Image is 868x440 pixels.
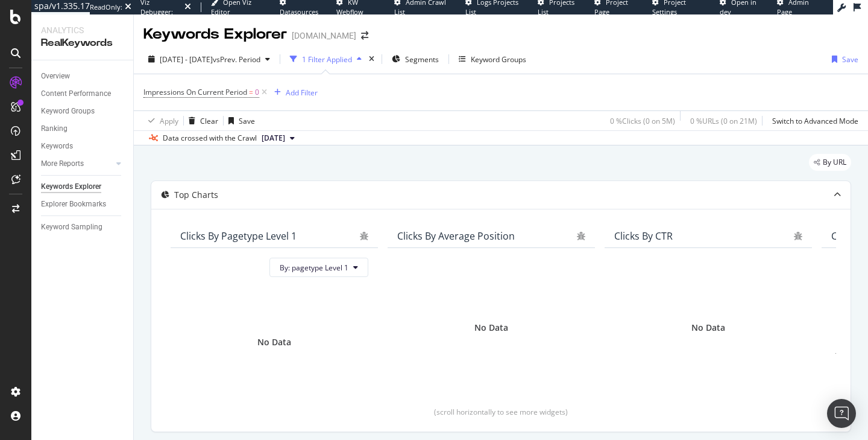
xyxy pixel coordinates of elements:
[280,7,318,16] span: Datasources
[166,407,836,417] div: (scroll horizontally to see more widgets)
[690,116,757,126] div: 0 % URLs ( 0 on 21M )
[257,336,291,348] div: No Data
[41,105,125,118] a: Keyword Groups
[397,230,515,242] div: Clicks By Average Position
[269,85,318,100] button: Add Filter
[41,88,111,100] div: Content Performance
[577,232,585,240] div: bug
[269,258,368,277] button: By: pagetype Level 1
[41,140,125,153] a: Keywords
[160,116,178,126] div: Apply
[835,349,846,356] text: -0.5
[41,221,102,234] div: Keyword Sampling
[180,230,297,242] div: Clicks By pagetype Level 1
[143,24,287,45] div: Keywords Explorer
[767,111,858,130] button: Switch to Advanced Mode
[163,133,257,144] div: Data crossed with the Crawl
[285,49,366,69] button: 1 Filter Applied
[471,54,526,65] div: Keyword Groups
[143,111,178,130] button: Apply
[842,54,858,65] div: Save
[405,54,439,65] span: Segments
[360,232,368,240] div: bug
[41,36,124,50] div: RealKeywords
[239,116,255,126] div: Save
[454,49,531,69] button: Keyword Groups
[41,180,101,193] div: Keywords Explorer
[41,105,95,118] div: Keyword Groups
[41,158,113,170] a: More Reports
[255,84,259,101] span: 0
[286,88,318,98] div: Add Filter
[809,154,851,171] div: legacy label
[41,70,70,83] div: Overview
[387,49,444,69] button: Segments
[41,123,68,135] div: Ranking
[41,198,106,211] div: Explorer Bookmarks
[827,399,856,428] div: Open Intercom Messenger
[302,54,352,65] div: 1 Filter Applied
[41,158,84,170] div: More Reports
[174,189,218,201] div: Top Charts
[691,322,725,334] div: No Data
[614,230,673,242] div: Clicks By CTR
[249,87,253,97] span: =
[41,180,125,193] a: Keywords Explorer
[610,116,675,126] div: 0 % Clicks ( 0 on 5M )
[41,88,125,100] a: Content Performance
[474,322,508,334] div: No Data
[224,111,255,130] button: Save
[200,116,218,126] div: Clear
[292,30,356,42] div: [DOMAIN_NAME]
[41,140,73,153] div: Keywords
[772,116,858,126] div: Switch to Advanced Mode
[366,53,377,65] div: times
[41,70,125,83] a: Overview
[90,2,122,12] div: ReadOnly:
[794,232,802,240] div: bug
[361,31,368,40] div: arrow-right-arrow-left
[823,159,846,166] span: By URL
[160,54,213,65] span: [DATE] - [DATE]
[41,123,125,135] a: Ranking
[184,111,218,130] button: Clear
[41,24,124,36] div: Analytics
[257,131,300,145] button: [DATE]
[280,263,348,273] span: By: pagetype Level 1
[41,198,125,211] a: Explorer Bookmarks
[262,133,285,144] span: 2025 Jul. 14th
[827,49,858,69] button: Save
[143,87,247,97] span: Impressions On Current Period
[213,54,260,65] span: vs Prev. Period
[41,221,125,234] a: Keyword Sampling
[143,49,275,69] button: [DATE] - [DATE]vsPrev. Period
